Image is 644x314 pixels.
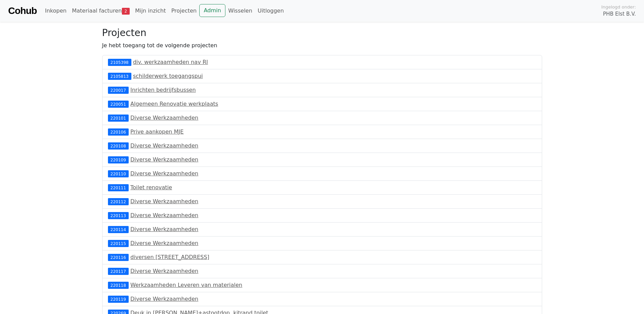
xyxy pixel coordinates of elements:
[69,4,132,18] a: Materiaal facturen2
[130,87,196,93] a: Inrichten bedrijfsbussen
[130,212,198,219] a: Diverse Werkzaamheden
[130,296,198,302] a: Diverse Werkzaamheden
[199,4,225,17] a: Admin
[601,4,636,10] span: Ingelogd onder:
[130,142,198,149] a: Diverse Werkzaamheden
[130,101,218,107] a: Algemeen Renovatie werkplaats
[108,254,129,261] div: 220116
[255,4,287,18] a: Uitloggen
[130,198,198,205] a: Diverse Werkzaamheden
[130,282,242,288] a: Werkzaamheden Leveren van materialen
[108,198,129,205] div: 220112
[108,212,129,219] div: 220113
[108,142,129,149] div: 220108
[130,156,198,163] a: Diverse Werkzaamheden
[108,156,129,163] div: 220109
[108,296,129,302] div: 220119
[130,226,198,232] a: Diverse Werkzaamheden
[108,101,129,107] div: 220051
[130,128,184,135] a: Prive aankopen MJE
[130,240,198,246] a: Diverse Werkzaamheden
[102,27,542,39] h3: Projecten
[108,73,131,80] div: 2105813
[133,59,208,65] a: div. werkzaamheden nav RI
[108,268,129,275] div: 220117
[603,10,636,18] span: PHB Elst B.V.
[8,3,37,19] a: Cohub
[42,4,69,18] a: Inkopen
[225,4,255,18] a: Wisselen
[130,115,198,121] a: Diverse Werkzaamheden
[168,4,199,18] a: Projecten
[102,41,542,50] p: Je hebt toegang tot de volgende projecten
[133,73,203,79] a: schilderwerk toegangspui
[130,170,198,177] a: Diverse Werkzaamheden
[108,59,131,66] div: 2105398
[122,8,130,15] span: 2
[132,4,169,18] a: Mijn inzicht
[130,268,198,274] a: Diverse Werkzaamheden
[108,282,129,289] div: 220118
[108,226,129,233] div: 220114
[130,254,209,260] a: diversen [STREET_ADDRESS]
[108,128,129,135] div: 220106
[108,170,129,177] div: 220110
[108,87,129,93] div: 220017
[108,240,129,247] div: 220115
[108,184,129,191] div: 220111
[130,184,172,191] a: Toilet renovatie
[108,115,129,121] div: 220101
